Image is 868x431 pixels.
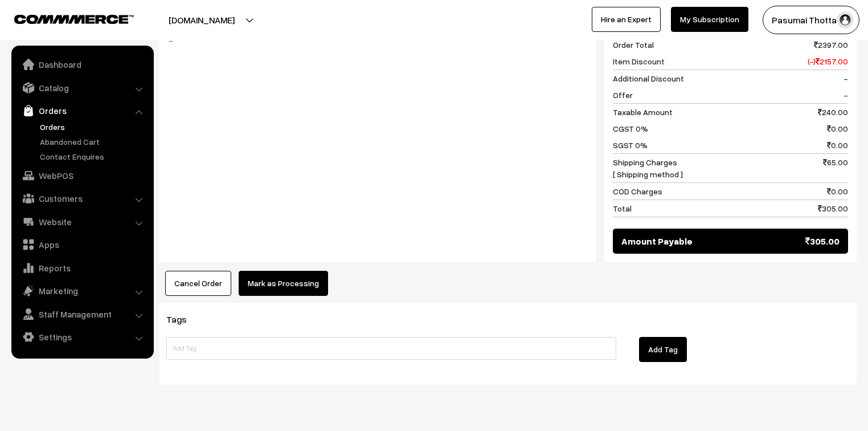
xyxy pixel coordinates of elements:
span: Total [613,202,632,214]
a: Hire an Expert [592,7,661,32]
a: WebPOS [14,165,150,186]
span: SGST 0% [613,139,648,151]
a: Abandoned Cart [37,136,150,148]
span: Order Total [613,39,654,51]
a: Settings [14,327,150,347]
a: Apps [14,234,150,255]
span: 0.00 [827,185,848,197]
span: 305.00 [805,234,840,248]
span: Amount Payable [621,234,693,248]
a: Staff Management [14,304,150,324]
span: Shipping Charges [ Shipping method ] [613,156,683,180]
span: 0.00 [827,139,848,151]
span: 240.00 [818,106,848,118]
span: - [844,89,848,101]
span: Tags [166,314,200,325]
span: 0.00 [827,123,848,135]
button: Mark as Processing [239,271,328,296]
span: 2397.00 [814,39,848,51]
blockquote: - [168,34,587,47]
span: Item Discount [613,55,665,67]
span: - [844,72,848,84]
input: Add Tag [166,337,616,360]
span: 305.00 [818,202,848,214]
span: CGST 0% [613,123,648,135]
a: Dashboard [14,54,150,75]
a: My Subscription [671,7,748,32]
a: Contact Enquires [37,151,150,162]
span: Additional Discount [613,72,684,84]
a: Marketing [14,280,150,301]
span: Offer [613,89,633,101]
button: Add Tag [639,337,687,362]
button: Pasumai Thotta… [763,6,859,34]
span: Taxable Amount [613,106,673,118]
a: Reports [14,258,150,278]
a: Customers [14,188,150,209]
button: Cancel Order [165,271,231,296]
img: COMMMERCE [14,15,134,23]
a: Orders [14,100,150,121]
button: [DOMAIN_NAME] [129,6,275,34]
span: COD Charges [613,185,662,197]
img: user [837,11,854,29]
a: Website [14,212,150,232]
a: Orders [37,121,150,133]
span: (-) 2157.00 [808,55,848,67]
span: 65.00 [823,156,848,180]
a: Catalog [14,78,150,98]
a: COMMMERCE [14,11,114,25]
